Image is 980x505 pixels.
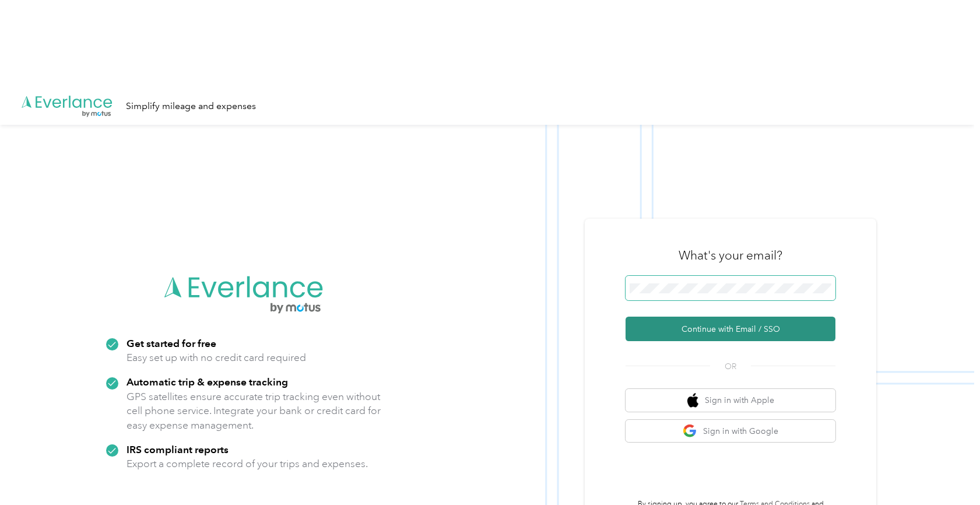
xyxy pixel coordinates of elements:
span: OR [710,360,751,373]
p: Easy set up with no credit card required [127,350,306,365]
strong: Get started for free [127,337,216,349]
img: google logo [683,424,697,439]
p: Export a complete record of your trips and expenses. [127,457,368,471]
button: Continue with Email / SSO [626,317,835,341]
strong: IRS compliant reports [127,443,229,455]
button: google logoSign in with Google [626,420,835,443]
button: apple logoSign in with Apple [626,389,835,412]
div: Simplify mileage and expenses [126,99,256,114]
img: apple logo [687,393,699,408]
h3: What's your email? [679,247,782,264]
strong: Automatic trip & expense tracking [127,376,288,388]
p: GPS satellites ensure accurate trip tracking even without cell phone service. Integrate your bank... [127,390,381,433]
